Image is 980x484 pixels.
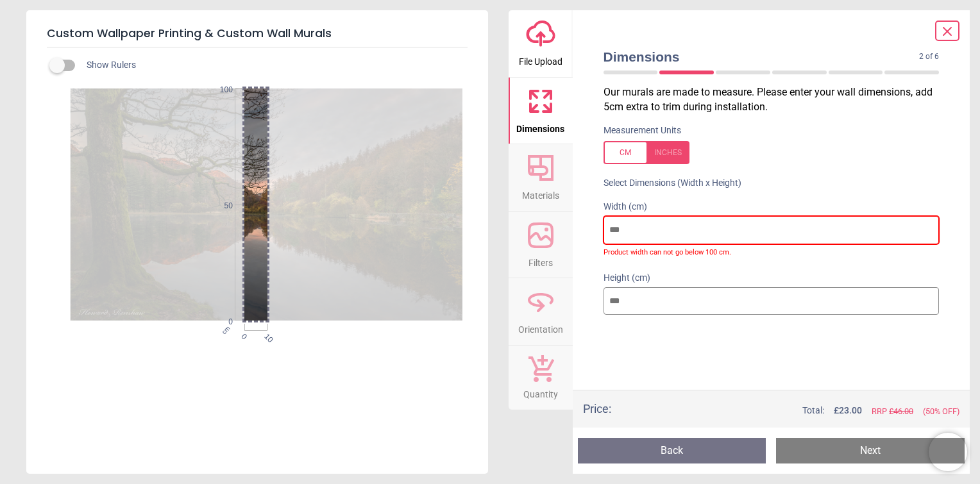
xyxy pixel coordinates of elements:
button: Filters [509,212,573,278]
span: Quantity [523,382,558,401]
button: Orientation [509,278,573,345]
span: cm [221,324,232,335]
span: 100 [208,85,233,96]
span: £ [834,405,862,417]
span: 10 [262,331,270,340]
span: 2 of 6 [919,51,939,62]
p: Our murals are made to measure. Please enter your wall dimensions, add 5cm extra to trim during i... [604,85,950,114]
span: Orientation [518,317,563,337]
span: £ 46.00 [889,406,913,416]
span: Materials [522,183,559,203]
span: File Upload [519,49,562,69]
label: Measurement Units [604,124,681,137]
button: Back [578,438,766,463]
span: RRP [872,406,913,417]
label: Select Dimensions (Width x Height) [593,177,741,190]
span: Dimensions [516,117,564,136]
div: Show Rulers [57,58,488,73]
iframe: Brevo live chat [929,433,967,471]
label: Height (cm) [604,272,940,285]
span: (50% OFF) [923,406,959,417]
span: 23.00 [839,405,862,415]
div: Price : [583,401,611,417]
label: Product width can not go below 100 cm. [604,244,940,258]
button: Next [776,438,965,463]
label: Width (cm) [604,201,940,213]
span: 0 [208,317,233,328]
h5: Custom Wallpaper Printing & Custom Wall Murals [47,21,468,47]
button: Dimensions [509,78,573,144]
span: Filters [528,251,553,270]
button: File Upload [509,10,573,77]
button: Materials [509,144,573,211]
span: 50 [208,201,233,212]
span: Dimensions [604,47,920,66]
button: Quantity [509,346,573,410]
span: 0 [239,331,247,340]
div: Total: [630,405,960,417]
